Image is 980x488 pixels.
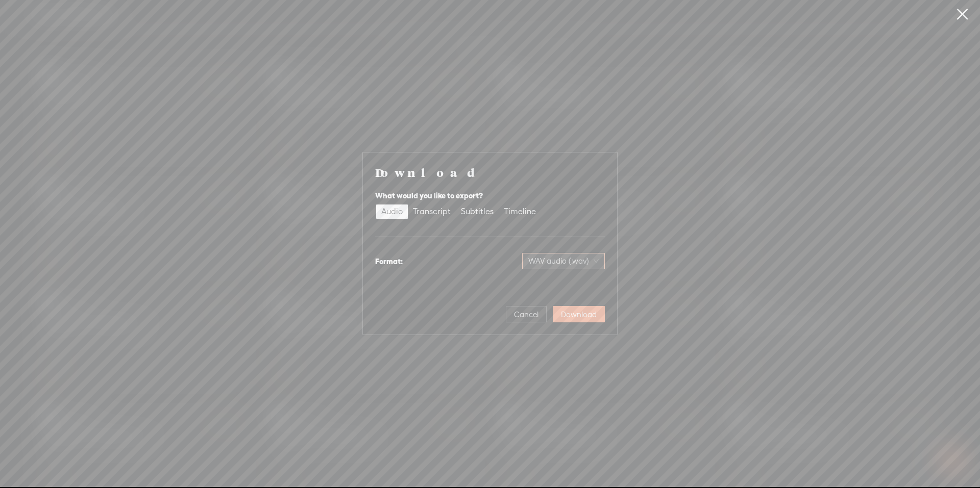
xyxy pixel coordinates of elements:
[375,203,542,220] div: segmented control
[375,255,403,268] div: Format:
[506,306,547,322] button: Cancel
[504,204,536,219] div: Timeline
[461,204,494,219] div: Subtitles
[375,165,605,180] h4: Download
[375,190,605,202] div: What would you like to export?
[413,204,451,219] div: Transcript
[528,253,599,269] span: WAV audio (.wav)
[381,204,403,219] div: Audio
[514,310,538,320] span: Cancel
[553,306,605,322] button: Download
[561,310,597,320] span: Download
